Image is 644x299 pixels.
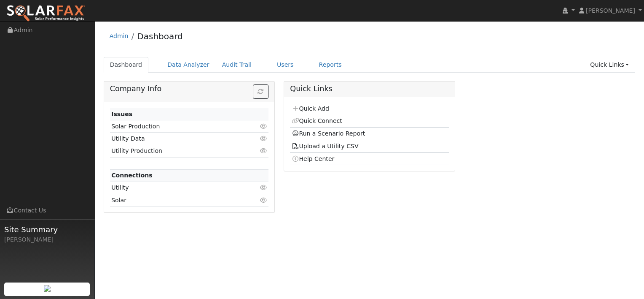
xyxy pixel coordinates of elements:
[584,57,635,73] a: Quick Links
[260,185,267,190] i: Click to view
[6,5,86,22] img: SolarFax
[260,148,267,154] i: Click to view
[161,57,216,73] a: Data Analyzer
[292,143,359,149] a: Upload a Utility CSV
[271,57,300,73] a: Users
[111,172,153,179] strong: Connections
[44,285,51,292] img: retrieve
[292,155,335,162] a: Help Center
[260,197,267,203] i: Click to view
[216,57,258,73] a: Audit Trail
[110,33,129,39] a: Admin
[137,31,183,41] a: Dashboard
[260,123,267,129] i: Click to view
[110,120,243,133] td: Solar Production
[111,111,132,117] strong: Issues
[110,84,268,93] h5: Company Info
[292,117,342,124] a: Quick Connect
[4,224,90,235] span: Site Summary
[313,57,348,73] a: Reports
[290,84,448,93] h5: Quick Links
[104,57,149,73] a: Dashboard
[110,182,243,194] td: Utility
[110,194,243,207] td: Solar
[586,7,635,14] span: [PERSON_NAME]
[292,130,365,137] a: Run a Scenario Report
[292,105,329,112] a: Quick Add
[4,235,90,244] div: [PERSON_NAME]
[110,145,243,157] td: Utility Production
[110,133,243,145] td: Utility Data
[260,136,267,141] i: Click to view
